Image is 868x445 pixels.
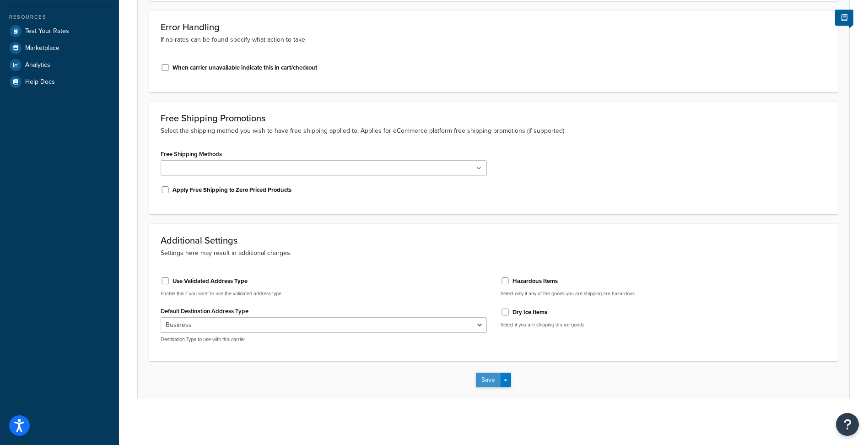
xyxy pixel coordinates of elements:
h3: Error Handling [161,22,826,32]
a: Analytics [7,57,112,73]
label: Apply Free Shipping to Zero Priced Products [173,186,291,194]
p: Select if you are shipping dry ice goods [501,321,827,328]
a: Help Docs [7,74,112,90]
p: Settings here may result in additional charges. [161,248,826,258]
label: Hazardous Items [512,277,558,285]
p: Select only if any of the goods you are shipping are hazardous [501,290,827,297]
label: Free Shipping Methods [161,151,222,157]
a: Test Your Rates [7,23,112,39]
label: Default Destination Address Type [161,308,248,315]
h3: Additional Settings [161,235,826,245]
button: Save [476,373,501,387]
span: Help Docs [25,78,55,86]
label: When carrier unavailable indicate this in cart/checkout [173,64,317,72]
h3: Free Shipping Promotions [161,113,826,123]
label: Dry Ice Items [512,308,547,316]
p: Enable this if you want to use the validated address type [161,290,487,297]
a: Marketplace [7,40,112,56]
button: Open Resource Center [836,413,859,436]
span: Analytics [25,61,50,69]
span: Marketplace [25,44,59,52]
label: Use Validated Address Type [173,277,248,285]
span: Test Your Rates [25,27,69,35]
button: Show Help Docs [835,10,853,26]
p: Destination Type to use with this carrier [161,336,487,343]
p: Select the shipping method you wish to have free shipping applied to. Applies for eCommerce platf... [161,126,826,136]
div: Resources [7,13,112,21]
p: If no rates can be found specify what action to take [161,35,826,45]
